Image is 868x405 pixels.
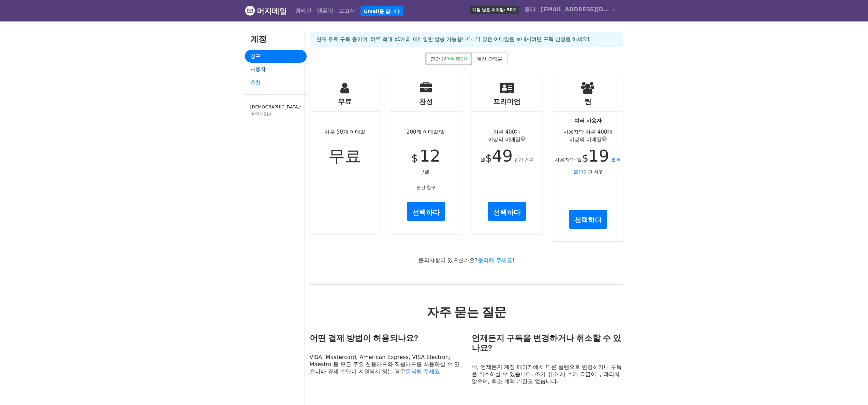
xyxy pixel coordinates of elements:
[478,257,512,264] a: 문의해 주세요
[328,146,361,165] font: 무료
[245,76,307,89] a: 추천
[472,364,622,385] font: 네, 언제든지 계정 페이지에서 다른 플랜으로 변경하거나 구독을 취소하실 수 있습니다. 조기 취소 시 추가 요금이 부과되지 않으며, 최소 계약 기간도 없습니다.
[485,152,492,164] font: $
[514,157,533,163] font: 연간 청구
[317,7,333,14] font: 템플릿
[477,56,502,61] font: 월간 간행물
[250,111,272,117] font: 아인기514
[493,97,520,106] font: 프리미엄
[419,97,433,106] font: 찬성
[574,216,602,224] font: 선택하다
[512,257,514,264] font: !
[573,157,621,175] a: 볼륨 할인
[442,56,467,61] font: (25% 할인)
[328,368,406,375] font: 결제 수단이 지원되지 않는 경우
[295,7,311,14] font: 캠페인
[406,368,442,375] a: 문의해 주세요.
[250,79,261,86] font: 추천
[588,146,609,165] font: 19
[250,66,266,72] font: 사용자
[834,372,868,405] div: 채팅 위젯
[416,185,436,190] font: 연간 청구
[292,4,314,18] a: 캠페인
[364,8,400,14] font: Gmail을 엽니다
[493,208,520,216] font: 선택하다
[310,354,460,375] font: VISA, Mastercard, American Express, VISA Electron, Maestro 등 모든 주요 신용카드와 직불카드를 사용하실 수 있습니다.
[488,202,526,221] a: 선택하다
[574,118,602,124] font: 여러 사용자
[494,129,520,135] font: 하루 400개
[314,4,336,18] a: 템플릿
[412,208,440,216] font: 선택하다
[522,3,538,16] a: 돕다
[541,6,647,13] font: [EMAIL_ADDRESS][DOMAIN_NAME]
[430,56,440,61] font: 연간
[411,152,418,164] font: $
[488,136,520,142] font: 이상의 이메일
[584,169,603,175] font: 연간 청구
[834,372,868,405] iframe: Chat Widget
[245,4,287,18] a: 머지메일
[250,53,261,59] font: 청구
[538,3,618,19] a: [EMAIL_ADDRESS][DOMAIN_NAME]
[427,305,506,319] font: 자주 묻는 질문
[336,4,358,18] a: 보고서
[492,146,513,165] font: 49
[585,97,591,106] font: 팀
[339,7,355,14] font: 보고서
[480,157,485,163] font: 월
[317,36,590,42] font: 현재 무료 구독 중이며, 하루 최대 50개의 이메일만 발송 가능합니다. 더 많은 이메일을 보내시려면 구독 신청을 하세요!
[245,50,307,63] a: 청구
[407,202,445,221] a: 선택하다
[420,146,440,165] font: 12
[245,63,307,76] a: 사용자
[257,7,287,15] font: 머지메일
[555,157,582,163] font: 사용자당 월
[569,210,607,229] a: 선택하다
[582,152,588,164] font: $
[310,333,418,343] font: 어떤 결제 방법이 허용되나요?
[467,3,522,16] a: 매일 남은 이메일: 50개
[418,257,478,264] font: 문의사항이 있으신가요?
[423,169,429,175] font: /월
[245,5,255,16] img: MergeMail 로고
[407,129,445,135] font: 200개 이메일/일
[563,129,612,135] font: 사용자당 하루 400개
[525,6,535,13] font: 돕다
[250,34,267,44] font: 계정
[569,136,602,142] font: 이상의 이메일
[250,104,301,109] font: [DEMOGRAPHIC_DATA]:
[472,333,621,353] font: 언제든지 구독을 변경하거나 취소할 수 있나요?
[472,7,517,12] font: 매일 남은 이메일: 50개
[361,6,403,16] a: Gmail을 엽니다
[338,97,352,106] font: 무료
[325,129,365,135] font: 하루 50개 이메일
